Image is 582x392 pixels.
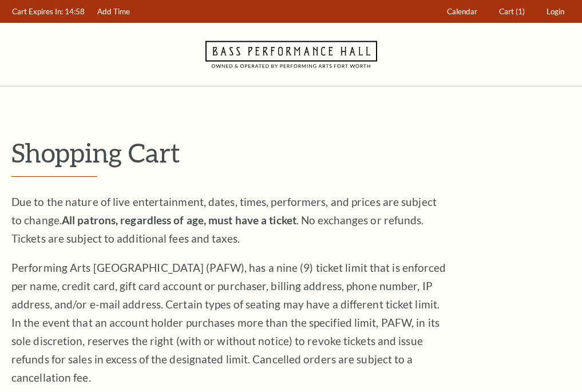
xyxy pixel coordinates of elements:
[494,1,530,23] a: Cart (1)
[516,7,525,16] span: (1)
[442,1,483,23] a: Calendar
[541,1,570,23] a: Login
[11,138,571,167] p: Shopping Cart
[499,7,514,16] span: Cart
[92,1,136,23] a: Add Time
[62,213,296,227] strong: All patrons, regardless of age, must have a ticket
[11,259,446,387] p: Performing Arts [GEOGRAPHIC_DATA] (PAFW), has a nine (9) ticket limit that is enforced per name, ...
[65,7,85,16] span: 14:58
[12,7,63,16] span: Cart Expires In:
[11,195,437,245] span: Due to the nature of live entertainment, dates, times, performers, and prices are subject to chan...
[447,7,477,16] span: Calendar
[547,7,564,16] span: Login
